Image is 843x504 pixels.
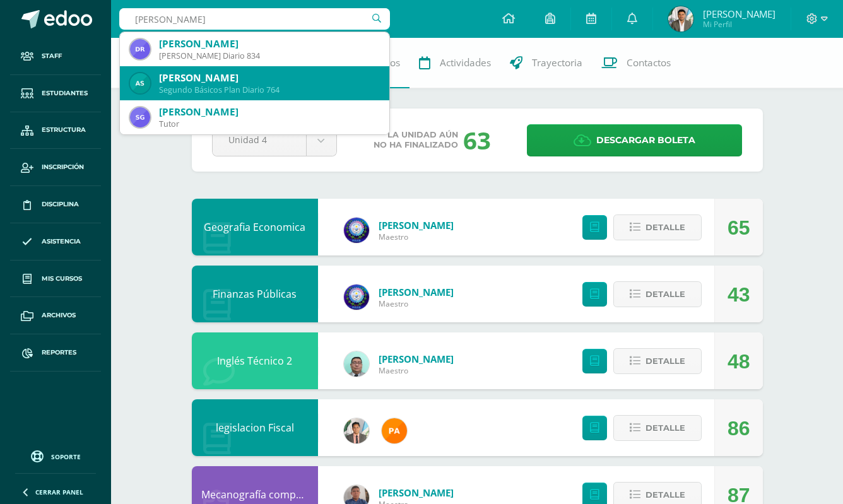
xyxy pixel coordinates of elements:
[42,237,81,247] span: Asistencia
[10,261,101,298] a: Mis cursos
[728,199,750,256] div: 65
[500,38,592,88] a: Trayectoria
[10,75,101,112] a: Estudiantes
[410,38,500,88] a: Actividades
[527,124,742,156] a: Descargar boleta
[192,266,318,322] div: Finanzas Públicas
[159,85,379,95] div: Segundo Básicos Plan Diario 764
[379,365,454,376] span: Maestro
[159,71,379,85] div: [PERSON_NAME]
[613,415,702,441] button: Detalle
[344,284,369,310] img: 38991008722c8d66f2d85f4b768620e4.png
[204,220,305,234] a: Geografia Economica
[646,416,685,440] span: Detalle
[728,333,750,390] div: 48
[627,56,671,69] span: Contactos
[344,418,369,443] img: d725921d36275491089fe2b95fc398a7.png
[646,283,685,306] span: Detalle
[592,38,680,88] a: Contactos
[10,186,101,223] a: Disciplina
[10,334,101,372] a: Reportes
[35,488,83,496] span: Cerrar panel
[15,447,96,464] a: Soporte
[130,73,150,93] img: e0c9c4b3f139d2e45c3d33b46bab92ce.png
[217,354,292,368] a: Inglés Técnico 2
[440,56,491,69] span: Actividades
[379,231,454,242] span: Maestro
[463,124,491,156] div: 63
[379,286,454,298] a: [PERSON_NAME]
[379,219,454,231] a: [PERSON_NAME]
[374,130,458,150] span: La unidad aún no ha finalizado
[596,125,695,156] span: Descargar boleta
[728,400,750,457] div: 86
[159,50,379,61] div: [PERSON_NAME] Diario 834
[532,56,582,69] span: Trayectoria
[646,216,685,239] span: Detalle
[119,8,390,30] input: Busca un usuario...
[192,332,318,389] div: Inglés Técnico 2
[613,348,702,374] button: Detalle
[10,223,101,261] a: Asistencia
[213,287,297,301] a: Finanzas Públicas
[10,149,101,186] a: Inscripción
[130,39,150,59] img: 9cd70511ceb3bad75a68d51cd5298682.png
[382,418,407,443] img: 81049356b3b16f348f04480ea0cb6817.png
[130,107,150,127] img: 9a7a33380a2503b84224077170f50d08.png
[379,353,454,365] a: [PERSON_NAME]
[703,19,775,30] span: Mi Perfil
[159,105,379,119] div: [PERSON_NAME]
[192,199,318,255] div: Geografia Economica
[10,297,101,334] a: Archivos
[646,349,685,373] span: Detalle
[42,199,79,209] span: Disciplina
[10,38,101,75] a: Staff
[42,274,82,284] span: Mis cursos
[42,125,86,135] span: Estructura
[344,218,369,243] img: 38991008722c8d66f2d85f4b768620e4.png
[728,266,750,323] div: 43
[216,421,294,435] a: legislacion Fiscal
[42,162,84,172] span: Inscripción
[201,488,341,501] a: Mecanografía computarizada
[668,6,693,32] img: 341803f27e08dd26eb2f05462dd2ab6d.png
[379,298,454,309] span: Maestro
[42,348,76,358] span: Reportes
[10,112,101,149] a: Estructura
[51,452,81,461] span: Soporte
[228,125,290,155] span: Unidad 4
[42,88,88,98] span: Estudiantes
[613,214,702,240] button: Detalle
[42,310,76,320] span: Archivos
[192,399,318,456] div: legislacion Fiscal
[344,351,369,377] img: d4d564538211de5578f7ad7a2fdd564e.png
[159,37,379,50] div: [PERSON_NAME]
[613,281,702,307] button: Detalle
[379,486,454,499] a: [PERSON_NAME]
[213,125,336,156] a: Unidad 4
[703,8,775,20] span: [PERSON_NAME]
[159,119,379,129] div: Tutor
[42,51,62,61] span: Staff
